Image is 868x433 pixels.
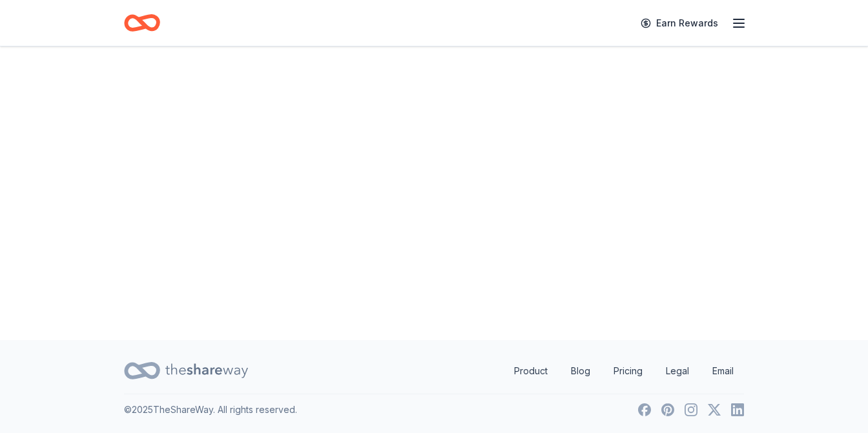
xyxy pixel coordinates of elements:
[656,358,699,384] a: Legal
[124,402,297,418] p: © 2025 TheShareWay. All rights reserved.
[504,358,558,384] a: Product
[561,358,601,384] a: Blog
[603,358,653,384] a: Pricing
[504,358,744,384] nav: quick links
[702,358,744,384] a: Email
[633,12,726,35] a: Earn Rewards
[124,8,160,38] a: Home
